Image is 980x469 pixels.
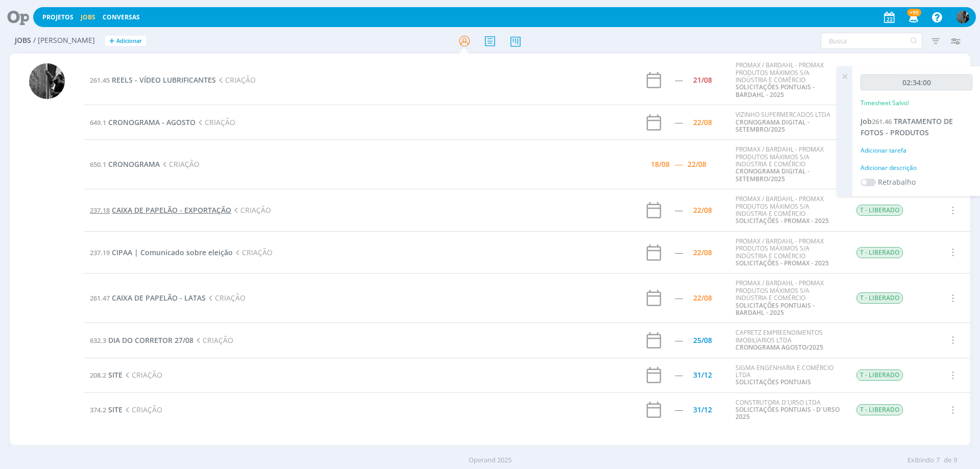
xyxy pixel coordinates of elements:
[108,405,122,414] span: SITE
[936,455,940,465] span: 7
[160,159,200,169] span: CRIAÇÃO
[78,13,99,21] button: Jobs
[693,119,712,126] div: 22/08
[90,117,195,127] a: 649.1CRONOGRAMA - AGOSTO
[81,13,95,21] a: Jobs
[90,335,193,345] a: 632.3DIA DO CORRETOR 27/08
[736,111,841,133] div: VIZINHO SUPERMERCADOS LTDA
[216,75,256,85] span: CRIAÇÃO
[675,406,682,413] div: -----
[856,247,903,258] span: T - LIBERADO
[90,75,216,85] a: 261.45REELS - VÍDEO LUBRIFICANTES
[675,159,682,169] span: -----
[15,36,31,45] span: Jobs
[693,249,712,256] div: 22/08
[736,399,841,421] div: CONSTRUTORA D´URSO LTDA
[90,336,106,345] span: 632.3
[821,33,922,49] input: Busca
[90,405,122,414] a: 374.2SITE
[29,63,65,99] img: P
[902,8,923,27] button: +99
[675,294,682,302] div: -----
[90,370,122,380] a: 208.2SITE
[736,238,841,267] div: PROMAX / BARDAHL - PROMAX PRODUTOS MÁXIMOS S/A INDÚSTRIA E COMÉRCIO
[122,370,162,380] span: CRIAÇÃO
[109,36,114,46] span: +
[675,249,682,256] div: -----
[736,329,841,351] div: CAPRETZ EMPREENDIMENTOS IMOBILIARIOS LTDA
[675,77,682,84] div: -----
[856,292,903,304] span: T - LIBERADO
[42,13,73,21] a: Projetos
[108,335,193,345] span: DIA DO CORRETOR 27/08
[675,119,682,126] div: -----
[693,77,712,84] div: 21/08
[108,117,195,127] span: CRONOGRAMA - AGOSTO
[90,160,106,169] span: 650.1
[736,118,810,134] a: CRONOGRAMA DIGITAL - SETEMBRO/2025
[122,405,162,414] span: CRIAÇÃO
[90,371,106,380] span: 208.2
[736,83,815,98] a: SOLICITAÇÕES PONTUAIS - BARDAHL - 2025
[116,38,142,44] span: Adicionar
[693,207,712,214] div: 22/08
[736,146,841,183] div: PROMAX / BARDAHL - PROMAX PRODUTOS MÁXIMOS S/A INDÚSTRIA E COMÉRCIO
[105,36,146,46] button: +Adicionar
[856,369,903,381] span: T - LIBERADO
[90,293,110,303] span: 261.47
[90,405,106,414] span: 374.2
[736,62,841,98] div: PROMAX / BARDAHL - PROMAX PRODUTOS MÁXIMOS S/A INDÚSTRIA E COMÉRCIO
[693,337,712,344] div: 25/08
[112,248,233,257] span: CIPAA | Comunicado sobre eleição
[736,405,840,421] a: SOLICITAÇÕES PONTUAIS - D´URSO 2025
[693,294,712,302] div: 22/08
[112,293,206,303] span: CAIXA DE PAPELÃO - LATAS
[736,301,815,317] a: SOLICITAÇÕES PONTUAIS - BARDAHL - 2025
[233,248,273,257] span: CRIAÇÃO
[195,117,235,127] span: CRIAÇÃO
[688,161,706,168] div: 22/08
[957,11,969,23] img: P
[108,159,160,169] span: CRONOGRAMA
[856,205,903,216] span: T - LIBERADO
[944,455,951,465] span: de
[90,206,110,215] span: 237.18
[675,207,682,214] div: -----
[90,248,110,257] span: 237.19
[908,455,934,465] span: Exibindo
[736,259,829,267] a: SOLICITAÇÕES - PROMAX - 2025
[956,8,970,26] button: P
[861,98,909,108] p: Timesheet Salvo!
[861,146,972,155] div: Adicionar tarefa
[736,378,811,386] a: SOLICITAÇÕES PONTUAIS
[108,370,122,380] span: SITE
[206,293,246,303] span: CRIAÇÃO
[693,372,712,379] div: 31/12
[90,159,160,169] a: 650.1CRONOGRAMA
[878,177,916,187] label: Retrabalho
[736,364,841,386] div: SIGMA ENGENHARIA E COMÉRCIO LTDA
[651,161,670,168] div: 18/08
[736,280,841,316] div: PROMAX / BARDAHL - PROMAX PRODUTOS MÁXIMOS S/A INDÚSTRIA E COMÉRCIO
[675,337,682,344] div: -----
[861,163,972,172] div: Adicionar descrição
[90,76,110,85] span: 261.45
[90,205,231,215] a: 237.18CAIXA DE PAPELÃO - EXPORTAÇÃO
[90,118,106,127] span: 649.1
[856,404,903,415] span: T - LIBERADO
[112,75,216,85] span: REELS - VÍDEO LUBRIFICANTES
[953,455,957,465] span: 9
[693,406,712,413] div: 31/12
[193,335,233,345] span: CRIAÇÃO
[861,116,953,137] span: TRATAMENTO DE FOTOS - PRODUTOS
[39,13,77,21] button: Projetos
[100,13,143,21] button: Conversas
[112,205,231,215] span: CAIXA DE PAPELÃO - EXPORTAÇÃO
[861,116,953,137] a: Job261.46TRATAMENTO DE FOTOS - PRODUTOS
[736,167,810,183] a: CRONOGRAMA DIGITAL - SETEMBRO/2025
[736,216,829,225] a: SOLICITAÇÕES - PROMAX - 2025
[103,13,140,21] a: Conversas
[736,343,823,352] a: CRONOGRAMA AGOSTO/2025
[872,117,892,126] span: 261.46
[90,248,233,257] a: 237.19CIPAA | Comunicado sobre eleição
